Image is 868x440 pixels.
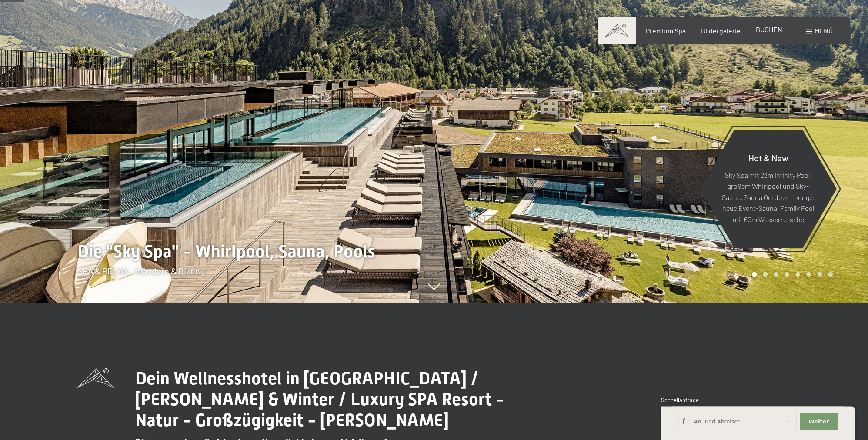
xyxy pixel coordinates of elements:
[796,272,801,277] div: Carousel Page 5
[752,272,757,277] div: Carousel Page 1 (Current Slide)
[809,418,829,426] span: Weiter
[136,368,505,430] span: Dein Wellnesshotel in [GEOGRAPHIC_DATA] / [PERSON_NAME] & Winter / Luxury SPA Resort - Natur - Gr...
[828,272,833,277] div: Carousel Page 8
[807,272,811,277] div: Carousel Page 6
[701,27,741,35] a: Bildergalerie
[749,272,833,277] div: Carousel Pagination
[818,272,822,277] div: Carousel Page 7
[700,129,838,249] a: Hot & New Sky Spa mit 23m Infinity Pool, großem Whirlpool und Sky-Sauna, Sauna Outdoor Lounge, ne...
[646,27,686,35] a: Premium Spa
[661,397,699,403] span: Schnellanfrage
[763,272,768,277] div: Carousel Page 2
[774,272,779,277] div: Carousel Page 3
[785,272,790,277] div: Carousel Page 4
[749,153,789,163] span: Hot & New
[800,413,838,431] button: Weiter
[815,27,833,35] span: Menü
[756,25,783,33] a: BUCHEN
[721,170,816,225] p: Sky Spa mit 23m Infinity Pool, großem Whirlpool und Sky-Sauna, Sauna Outdoor Lounge, neue Event-S...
